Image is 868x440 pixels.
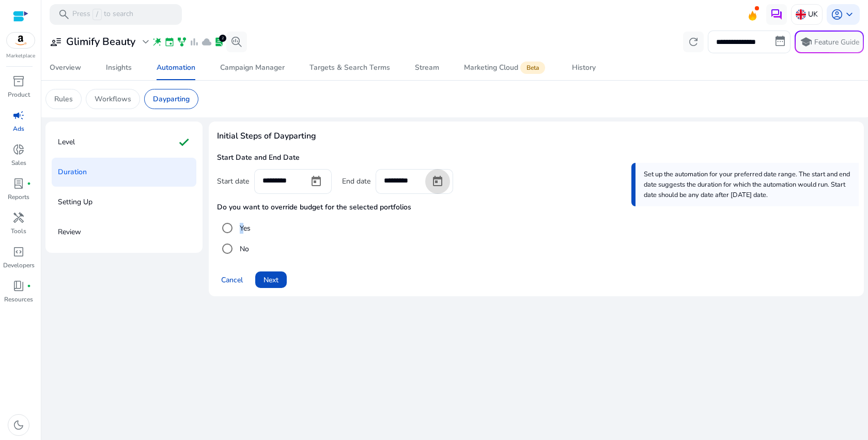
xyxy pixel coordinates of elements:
[8,90,30,99] p: Product
[415,64,439,71] div: Stream
[425,169,450,194] button: Open calendar
[219,35,226,42] div: 2
[238,223,251,234] label: Yes
[157,64,195,71] div: Automation
[11,158,26,168] p: Sales
[92,9,102,20] span: /
[153,94,190,104] p: Dayparting
[95,94,131,104] p: Workflows
[13,124,24,133] p: Ads
[304,169,329,194] button: Open calendar
[106,64,132,71] div: Insights
[221,275,243,285] span: Cancel
[50,36,62,48] span: user_attributes
[800,36,812,48] span: school
[54,94,73,104] p: Rules
[139,36,152,48] span: expand_more
[12,109,25,122] span: campaign
[8,192,29,202] p: Reports
[226,32,247,52] button: search_insights
[796,9,806,20] img: uk.svg
[4,295,33,304] p: Resources
[217,176,249,187] div: Start date
[11,226,26,236] p: Tools
[58,164,87,180] p: Duration
[58,224,81,240] p: Review
[255,271,287,288] button: Next
[27,181,31,186] span: fiber_manual_record
[795,31,864,53] button: schoolFeature Guide
[12,211,25,224] span: handyman
[843,8,856,21] span: keyboard_arrow_down
[58,194,92,210] p: Setting Up
[66,36,135,48] h3: Glimify Beauty
[164,37,175,47] span: event
[58,8,70,21] span: search
[50,64,81,71] div: Overview
[177,37,187,47] span: family_history
[217,153,856,163] h4: Start Date and End Date
[12,143,25,156] span: donut_small
[572,64,596,71] div: History
[309,64,390,71] div: Targets & Search Terms
[12,246,25,258] span: code_blocks
[178,134,190,150] mat-icon: check
[12,419,25,431] span: dark_mode
[7,33,35,48] img: amazon.svg
[217,203,856,212] h4: Do you want to override budget for the selected portfolios
[217,130,856,142] span: Initial Steps of Dayparting
[217,215,856,259] mat-radio-group: override budget
[202,37,212,47] span: cloud
[152,37,162,47] span: wand_stars
[631,163,859,206] div: Set up the automation for your preferred date range. The start and end date suggests the duration...
[12,280,25,292] span: book_4
[831,8,843,21] span: account_circle
[72,9,133,20] p: Press to search
[3,261,35,270] p: Developers
[217,271,247,288] button: Cancel
[683,32,704,52] button: refresh
[189,37,199,47] span: bar_chart
[12,75,25,87] span: inventory_2
[220,64,285,71] div: Campaign Manager
[342,176,370,187] div: End date
[6,52,35,60] p: Marketplace
[58,134,75,150] p: Level
[238,244,249,254] label: No
[263,275,278,285] span: Next
[214,37,224,47] span: lab_profile
[230,36,243,48] span: search_insights
[520,62,545,74] span: Beta
[814,37,859,48] p: Feature Guide
[464,64,547,72] div: Marketing Cloud
[808,5,818,23] p: UK
[12,177,25,190] span: lab_profile
[687,36,700,48] span: refresh
[27,284,31,288] span: fiber_manual_record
